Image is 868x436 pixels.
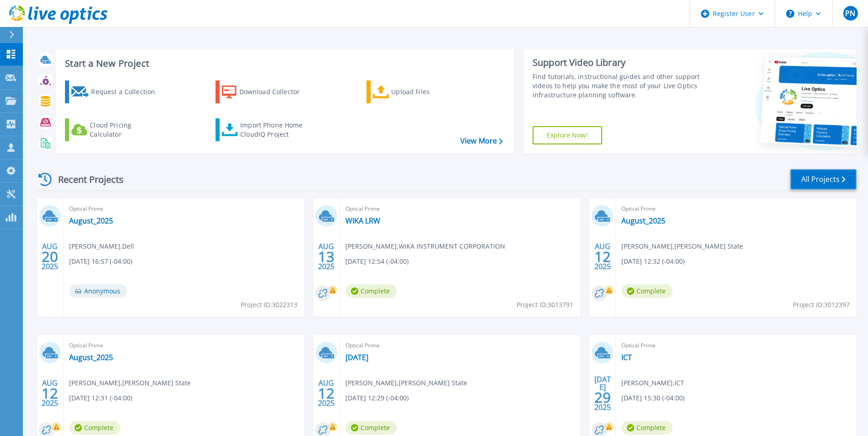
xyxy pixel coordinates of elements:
span: [PERSON_NAME] , Dell [69,241,134,251]
span: 13 [318,253,334,261]
span: Complete [69,421,120,435]
span: [PERSON_NAME] , [PERSON_NAME] State [621,241,743,251]
a: Cloud Pricing Calculator [65,118,167,141]
a: August_2025 [69,353,113,362]
a: WIKA LRW [345,216,380,225]
div: Cloud Pricing Calculator [90,121,163,139]
a: Explore Now! [533,126,602,144]
div: [DATE] 2025 [594,377,611,410]
div: AUG 2025 [41,377,59,410]
span: Optical Prime [345,204,575,214]
a: August_2025 [621,216,665,225]
a: View More [460,137,503,145]
span: Complete [621,284,673,298]
span: Project ID: 3013791 [517,300,573,310]
span: [DATE] 12:31 (-04:00) [69,393,132,403]
span: [PERSON_NAME] , [PERSON_NAME] State [345,378,467,388]
span: [DATE] 15:30 (-04:00) [621,393,685,403]
span: [DATE] 16:57 (-04:00) [69,256,132,266]
h3: Start a New Project [65,58,502,69]
a: August_2025 [69,216,113,225]
span: [PERSON_NAME] , ICT [621,378,684,388]
span: PN [845,10,855,17]
a: Download Collector [216,80,318,103]
span: Optical Prime [69,204,299,214]
span: Complete [345,421,397,435]
span: Anonymous [69,284,127,298]
span: Complete [345,284,397,298]
a: Upload Files [367,80,469,103]
a: [DATE] [345,353,368,362]
div: Import Phone Home CloudIQ Project [240,121,312,139]
div: AUG 2025 [318,240,335,273]
span: [PERSON_NAME] , [PERSON_NAME] State [69,378,191,388]
div: Recent Projects [35,168,136,191]
a: All Projects [790,169,857,190]
div: Support Video Library [533,57,702,69]
span: 12 [594,253,611,261]
span: [PERSON_NAME] , WIKA INSTRUMENT CORPORATION [345,241,505,251]
span: Project ID: 3022313 [241,300,297,310]
div: Find tutorials, instructional guides and other support videos to help you make the most of your L... [533,72,702,100]
div: AUG 2025 [594,240,611,273]
span: [DATE] 12:32 (-04:00) [621,256,685,266]
span: Optical Prime [621,340,851,351]
span: 20 [42,253,58,261]
span: [DATE] 12:54 (-04:00) [345,256,409,266]
span: 29 [594,393,611,401]
a: Request a Collection [65,80,167,103]
span: 12 [318,389,334,397]
span: Optical Prime [69,340,299,351]
span: 12 [42,389,58,397]
div: Request a Collection [91,83,164,101]
span: Complete [621,421,673,435]
div: AUG 2025 [41,240,59,273]
div: Upload Files [391,83,464,101]
div: Download Collector [239,83,313,101]
span: Optical Prime [345,340,575,351]
a: ICT [621,353,632,362]
div: AUG 2025 [318,377,335,410]
span: Optical Prime [621,204,851,214]
span: Project ID: 3012397 [793,300,850,310]
span: [DATE] 12:29 (-04:00) [345,393,409,403]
